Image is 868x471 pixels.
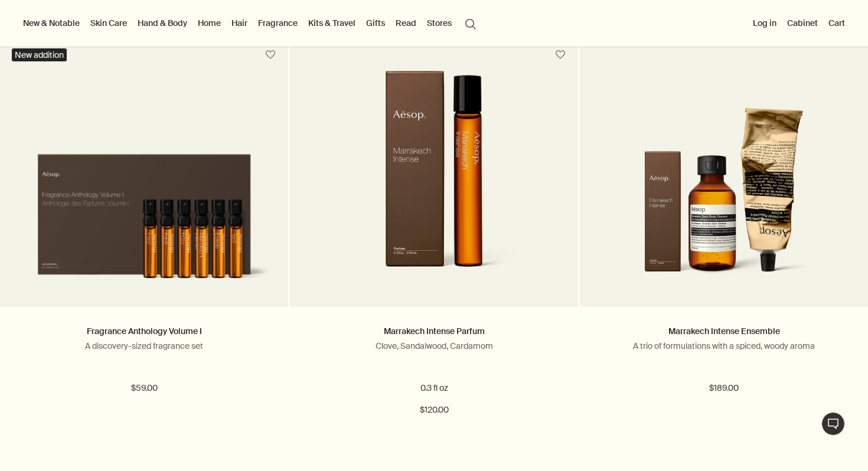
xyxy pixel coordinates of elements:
button: Log in [750,15,779,31]
span: $189.00 [709,381,739,395]
p: A trio of formulations with a spiced, woody aroma [598,341,850,351]
button: Stores [425,15,454,31]
a: Fragrance Anthology Volume I [87,326,202,336]
a: Marrakech Intense Parfum [384,326,485,336]
a: Skin Care [88,15,129,31]
span: $59.00 [131,381,158,395]
div: New addition [12,48,67,61]
a: Fragrance [256,15,300,31]
a: Read [393,15,419,31]
a: Marrakech Intense Ensemble [668,326,780,336]
button: Cart [826,15,847,31]
button: Save to cabinet [260,44,281,66]
a: Marrakech Intense Parfum in amber glass bottle with outer carton [290,71,578,307]
img: Marrakech Intense Parfum in amber glass bottle with outer carton [322,71,546,289]
button: Save to cabinet [550,44,571,66]
button: New & Notable [21,15,82,31]
a: Hand & Body [135,15,190,31]
a: Gifts [364,15,387,31]
button: Open search [460,12,481,34]
a: Home [195,15,223,31]
a: Hair [229,15,250,31]
img: Six small vials of fragrance housed in a paper pulp carton with a decorative sleeve. [18,136,270,289]
span: $120.00 [420,403,449,417]
button: Live Assistance [821,412,845,436]
p: A discovery-sized fragrance set [18,341,270,351]
p: Clove, Sandalwood, Cardamom [308,341,560,351]
a: Kits & Travel [306,15,358,31]
a: Cabinet [785,15,820,31]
